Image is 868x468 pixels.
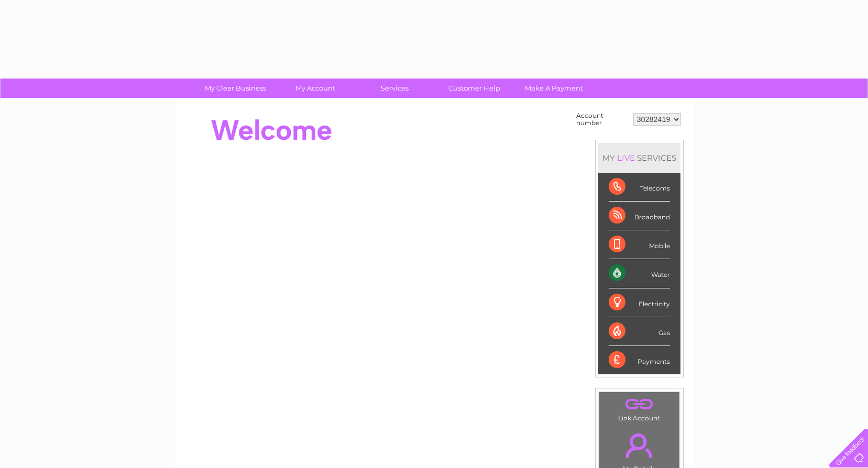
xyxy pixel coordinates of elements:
a: Customer Help [431,79,518,98]
a: . [602,395,677,413]
a: Services [351,79,438,98]
a: My Clear Business [192,79,279,98]
div: Payments [609,346,670,374]
td: Link Account [599,392,680,425]
div: Telecoms [609,173,670,202]
div: Water [609,259,670,288]
div: MY SERVICES [598,143,680,173]
a: Make A Payment [511,79,597,98]
div: Electricity [609,288,670,317]
div: Mobile [609,230,670,259]
a: . [602,427,677,464]
div: LIVE [615,153,637,163]
div: Broadband [609,202,670,230]
a: My Account [272,79,358,98]
div: Gas [609,317,670,346]
td: Account number [574,109,631,129]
